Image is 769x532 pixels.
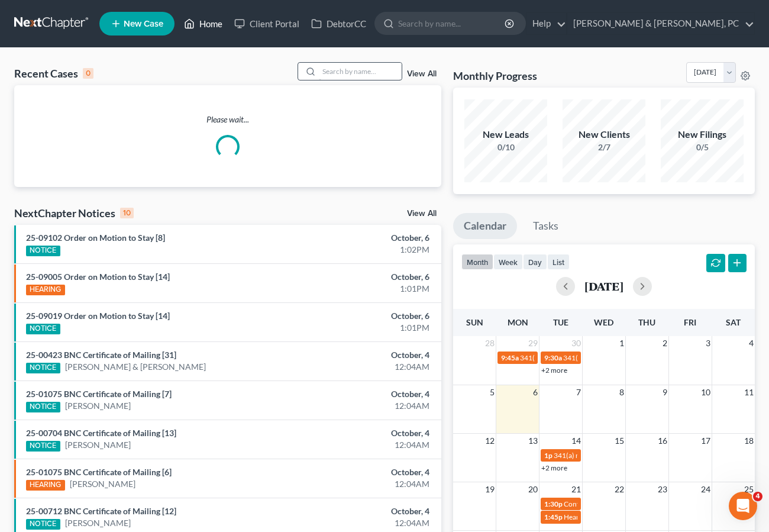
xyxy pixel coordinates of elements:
a: 25-00704 BNC Certificate of Mailing [13] [26,428,176,438]
div: 1:01PM [303,283,429,295]
span: Thu [638,317,655,327]
div: NOTICE [26,324,60,334]
span: 24 [700,482,712,496]
div: October, 4 [303,466,429,478]
div: October, 6 [303,232,429,244]
button: month [461,254,493,270]
div: October, 4 [303,427,429,439]
a: [PERSON_NAME] [65,439,131,451]
a: 25-00712 BNC Certificate of Mailing [12] [26,506,176,516]
h3: Monthly Progress [453,69,537,83]
span: 6 [532,385,539,399]
div: HEARING [26,285,65,295]
button: day [523,254,547,270]
a: Home [178,13,228,34]
div: NOTICE [26,519,60,530]
a: [PERSON_NAME] [70,478,135,490]
span: 29 [527,336,539,350]
button: list [547,254,570,270]
div: October, 6 [303,310,429,322]
div: 12:04AM [303,517,429,529]
div: 12:04AM [303,361,429,373]
span: Hearing for [PERSON_NAME] [564,512,656,521]
span: 1 [618,336,625,350]
span: 16 [657,434,668,448]
div: October, 4 [303,388,429,400]
span: 25 [743,482,755,496]
a: [PERSON_NAME] & [PERSON_NAME], PC [567,13,754,34]
span: 8 [618,385,625,399]
span: 19 [484,482,496,496]
div: Recent Cases [14,66,93,80]
a: 25-00423 BNC Certificate of Mailing [31] [26,350,176,360]
div: NextChapter Notices [14,206,134,220]
a: [PERSON_NAME] & [PERSON_NAME] [65,361,206,373]
span: 4 [753,492,762,501]
span: 9:30a [544,353,562,362]
a: Help [526,13,566,34]
span: 9:45a [501,353,519,362]
a: Client Portal [228,13,305,34]
span: 14 [570,434,582,448]
span: 15 [613,434,625,448]
a: [PERSON_NAME] [65,517,131,529]
span: New Case [124,20,163,28]
a: View All [407,209,437,218]
a: +2 more [541,463,567,472]
span: 341(a) meeting for [PERSON_NAME] [554,451,668,460]
div: NOTICE [26,441,60,452]
div: New Clients [563,128,645,141]
span: 3 [705,336,712,350]
iframe: Intercom live chat [729,492,757,520]
a: DebtorCC [305,13,372,34]
span: 11 [743,385,755,399]
h2: [DATE] [584,280,623,292]
span: 9 [661,385,668,399]
div: NOTICE [26,246,60,256]
input: Search by name... [398,12,506,34]
div: 12:04AM [303,439,429,451]
span: 30 [570,336,582,350]
div: October, 4 [303,349,429,361]
button: week [493,254,523,270]
a: 25-09005 Order on Motion to Stay [14] [26,272,170,282]
span: 4 [748,336,755,350]
span: 22 [613,482,625,496]
span: Sat [726,317,741,327]
span: 13 [527,434,539,448]
span: 17 [700,434,712,448]
div: NOTICE [26,402,60,412]
a: +2 more [541,366,567,375]
div: 10 [120,208,134,218]
span: 12 [484,434,496,448]
span: Mon [508,317,528,327]
div: HEARING [26,480,65,491]
span: 5 [489,385,496,399]
div: 0/5 [661,141,744,153]
a: 25-01075 BNC Certificate of Mailing [6] [26,467,172,477]
span: Wed [594,317,613,327]
a: Calendar [453,213,517,239]
a: 25-09019 Order on Motion to Stay [14] [26,311,170,321]
span: 341(a) meeting for [PERSON_NAME] [520,353,634,362]
span: 1:30p [544,499,563,508]
div: 12:04AM [303,478,429,490]
span: 23 [657,482,668,496]
div: New Leads [464,128,547,141]
span: 18 [743,434,755,448]
p: Please wait... [14,114,441,125]
a: 25-01075 BNC Certificate of Mailing [7] [26,389,172,399]
a: View All [407,70,437,78]
span: 1p [544,451,552,460]
span: Tue [553,317,568,327]
a: [PERSON_NAME] [65,400,131,412]
div: New Filings [661,128,744,141]
div: October, 4 [303,505,429,517]
span: 28 [484,336,496,350]
span: Confirmation hearing for [PERSON_NAME] [564,499,698,508]
a: Tasks [522,213,569,239]
div: NOTICE [26,363,60,373]
span: 20 [527,482,539,496]
div: 1:02PM [303,244,429,256]
span: 1:45p [544,512,563,521]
